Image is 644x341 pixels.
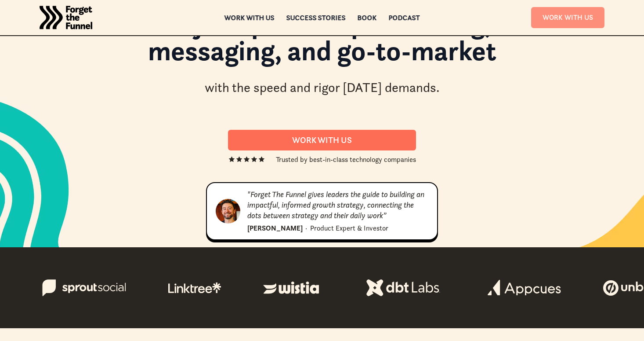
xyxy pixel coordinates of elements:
div: [PERSON_NAME] [247,223,303,233]
div: Trusted by best-in-class technology companies [276,154,416,165]
a: Success Stories [286,15,346,21]
a: Podcast [389,15,420,21]
div: "Forget The Funnel gives leaders the guide to building an impactful, informed growth strategy, co... [247,189,428,221]
a: Work With Us [531,7,604,28]
a: Work With us [228,130,416,150]
a: Book [358,15,377,21]
div: Work With us [239,135,405,145]
h1: Fix your product positioning, messaging, and go-to-market [85,10,559,73]
div: · [305,223,307,233]
div: Product Expert & Investor [310,223,388,233]
div: with the speed and rigor [DATE] demands. [205,79,440,97]
a: Work with us [224,15,275,21]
